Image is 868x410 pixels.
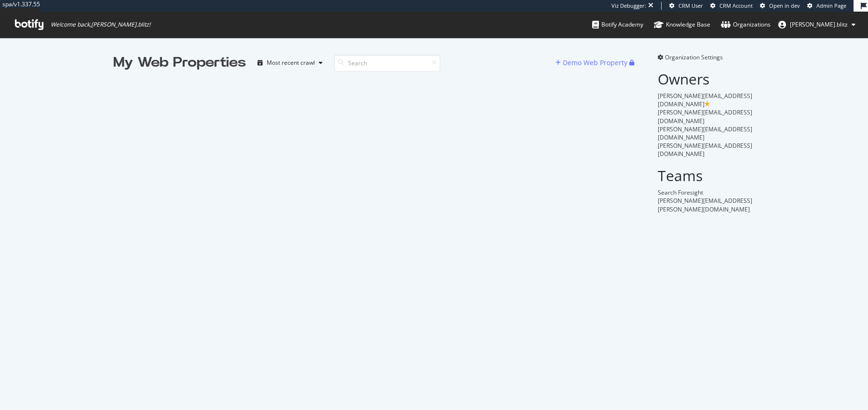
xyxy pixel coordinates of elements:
span: [PERSON_NAME][EMAIL_ADDRESS][DOMAIN_NAME] [658,92,752,108]
span: Welcome back, [PERSON_NAME].blitz ! [51,21,150,28]
span: Admin Page [816,2,846,9]
a: CRM Account [710,2,753,10]
div: Search Foresight [658,188,755,197]
span: [PERSON_NAME][EMAIL_ADDRESS][DOMAIN_NAME] [658,125,752,141]
span: [PERSON_NAME][EMAIL_ADDRESS][DOMAIN_NAME] [658,108,752,125]
span: CRM User [678,2,703,9]
button: Demo Web Property [556,55,629,71]
span: Open in dev [769,2,800,9]
span: [PERSON_NAME][EMAIL_ADDRESS][PERSON_NAME][DOMAIN_NAME] [658,197,752,213]
span: alexandre.blitz [790,20,848,28]
h2: Owners [658,71,755,87]
a: Admin Page [807,2,846,10]
div: Most recent crawl [267,60,315,66]
span: CRM Account [719,2,753,9]
div: Viz Debugger: [611,2,646,10]
a: Demo Web Property [556,58,629,67]
span: [PERSON_NAME][EMAIL_ADDRESS][DOMAIN_NAME] [658,141,752,158]
a: Knowledge Base [654,12,710,38]
div: Organizations [721,20,771,29]
a: Botify Academy [592,12,643,38]
h2: Teams [658,168,755,184]
div: My Web Properties [113,53,246,72]
a: Open in dev [760,2,800,10]
span: Organization Settings [665,53,723,61]
button: Most recent crawl [254,55,326,71]
div: Demo Web Property [563,58,627,68]
div: Botify Academy [592,20,643,29]
a: CRM User [669,2,703,10]
a: Organizations [721,12,771,38]
input: Search [334,55,440,71]
button: [PERSON_NAME].blitz [771,17,863,32]
div: Knowledge Base [654,20,710,29]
